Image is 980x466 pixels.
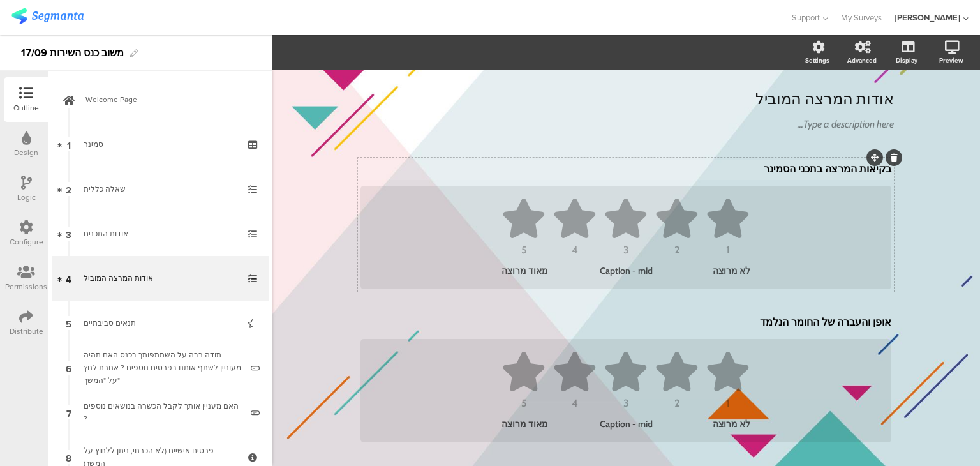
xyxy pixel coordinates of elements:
div: 3 [604,398,648,409]
span: 1 [67,137,71,151]
div: Distribute [10,326,43,337]
p: אודות המרצה המוביל [358,89,894,109]
div: לא מרוצה [676,418,750,430]
div: 5 [501,398,546,409]
div: Permissions [5,281,47,292]
span: 8 [66,450,71,464]
div: Logic [17,192,36,203]
div: 4 [553,398,597,409]
span: 7 [66,405,71,419]
div: 1 [706,245,750,255]
div: Type a description here... [358,118,894,130]
a: 3 אודות התכנים [52,211,269,256]
img: segmanta logo [11,8,84,24]
div: לא מרוצה [676,265,750,276]
div: סמינר [84,138,236,151]
a: 7 האם מעניין אותך לקבל הכשרה בנושאים נוספים ? [52,390,269,435]
span: 2 [66,182,71,196]
a: Welcome Page [52,77,269,122]
span: 3 [66,227,71,241]
div: 1 [706,398,750,409]
span: Welcome Page [85,93,249,106]
div: 3 [604,245,648,255]
div: [PERSON_NAME] [895,11,960,24]
div: Preview [939,56,963,65]
div: מאוד מרוצה [501,418,576,430]
div: Outline [13,102,39,114]
span: Support [792,11,820,24]
div: האם מעניין אותך לקבל הכשרה בנושאים נוספים ? [84,400,241,425]
div: 2 [655,398,699,409]
div: שאלה כללית [84,183,236,195]
div: אופן והעברה של החומר הנלמד [360,316,891,328]
a: 2 שאלה כללית [52,167,269,211]
div: משוב כנס השירות 17/09 [21,43,124,63]
a: 6 תודה רבה על השתתפותך בכנס.האם תהיה מעוניין לשתף אותנו בפרטים נוספים ? אחרת לחץ על "המשך" [52,345,269,390]
div: Advanced [847,56,877,65]
div: Settings [805,56,829,65]
div: Display [896,56,917,65]
div: אודות התכנים [84,227,236,240]
div: Configure [10,236,43,248]
a: 5 תנאים סביבתיים [52,301,269,345]
div: מאוד מרוצה [501,265,576,276]
span: 6 [66,361,71,375]
a: 4 אודות המרצה המוביל [52,256,269,301]
div: 5 [501,245,546,255]
div: Design [14,147,38,158]
div: 4 [553,245,597,255]
div: אודות המרצה המוביל [84,272,236,285]
span: Caption - mid [600,265,653,276]
span: 5 [66,316,71,330]
span: 4 [66,271,71,285]
a: 1 סמינר [52,122,269,167]
div: 2 [655,245,699,255]
span: Caption - mid [600,418,653,430]
div: בקיאות המרצה בתכני הסמינר [360,163,891,175]
div: תודה רבה על השתתפותך בכנס.האם תהיה מעוניין לשתף אותנו בפרטים נוספים ? אחרת לחץ על "המשך" [84,349,241,387]
div: תנאים סביבתיים [84,317,236,329]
